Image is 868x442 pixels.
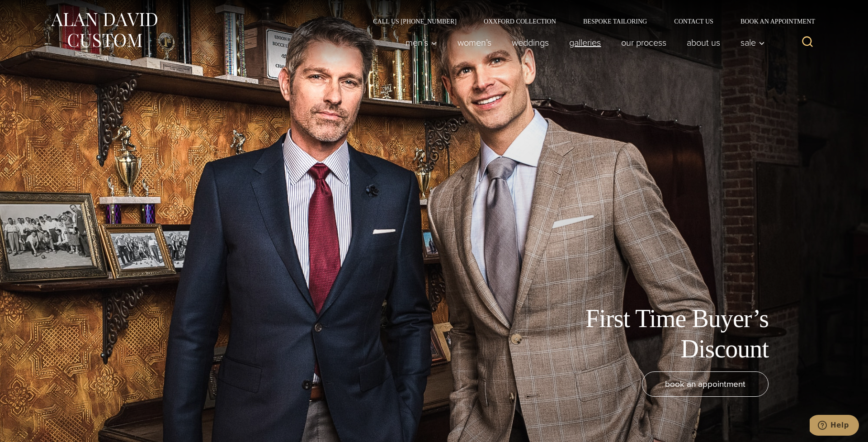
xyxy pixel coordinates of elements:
a: Call Us [PHONE_NUMBER] [359,18,470,24]
span: book an appointment [665,377,745,390]
a: Our Process [611,33,677,52]
h1: First Time Buyer’s Discount [565,304,769,364]
nav: Secondary Navigation [359,18,818,24]
a: Oxxford Collection [470,18,570,24]
a: About Us [677,33,731,52]
a: Contact Us [660,18,727,24]
a: Book an Appointment [727,18,818,24]
a: Bespoke Tailoring [570,18,660,24]
a: weddings [502,33,559,52]
button: Child menu of Sale [731,33,770,52]
button: Child menu of Men’s [396,33,448,52]
button: View Search Form [797,32,818,53]
nav: Primary Navigation [396,33,770,52]
a: Galleries [559,33,611,52]
iframe: Opens a widget where you can chat to one of our agents [810,415,859,437]
a: Women’s [448,33,502,52]
img: Alan David Custom [50,10,158,50]
a: book an appointment [642,371,769,397]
